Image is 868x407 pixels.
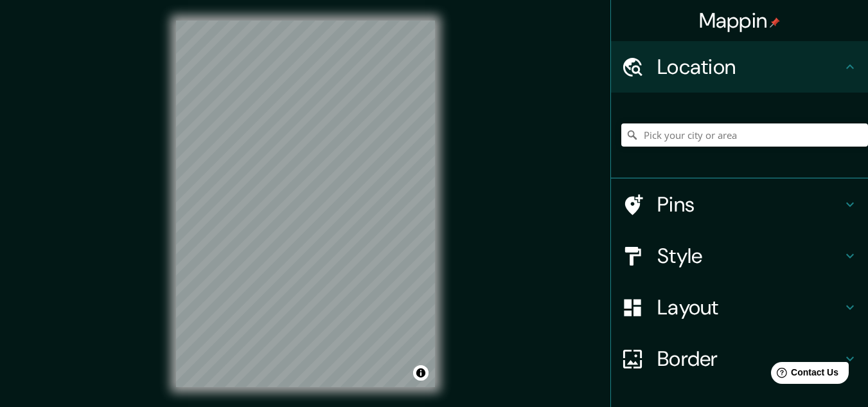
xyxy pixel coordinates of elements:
[657,294,842,320] h4: Layout
[176,21,435,387] canvas: Map
[657,346,842,372] h4: Border
[657,192,842,217] h4: Pins
[611,230,868,282] div: Style
[754,357,854,393] iframe: Help widget launcher
[611,41,868,93] div: Location
[611,179,868,230] div: Pins
[699,8,781,33] h4: Mappin
[413,365,429,381] button: Toggle attribution
[770,17,780,28] img: pin-icon.png
[621,123,868,147] input: Pick your city or area
[657,243,842,269] h4: Style
[657,54,842,80] h4: Location
[611,333,868,384] div: Border
[611,282,868,333] div: Layout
